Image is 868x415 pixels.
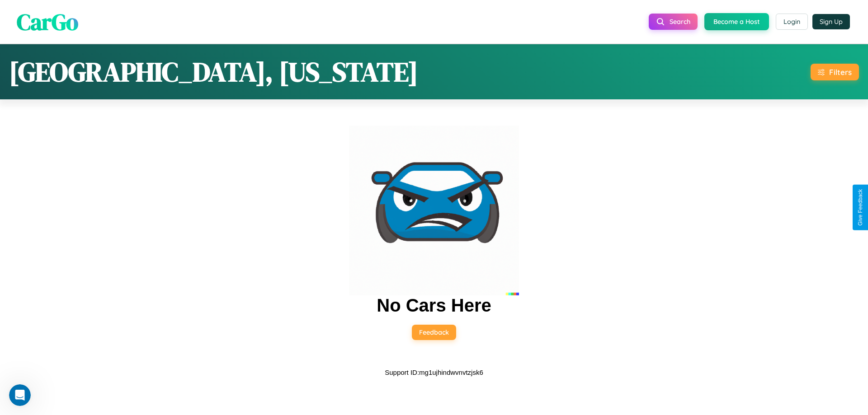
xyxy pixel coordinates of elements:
img: car [349,126,519,295]
button: Search [649,14,698,30]
h2: No Cars Here [377,295,491,316]
button: Filters [811,64,859,80]
button: Feedback [412,325,456,340]
button: Login [776,14,808,30]
h1: [GEOGRAPHIC_DATA], [US_STATE] [9,53,418,90]
iframe: Intercom live chat [9,384,31,406]
button: Become a Host [704,13,769,30]
div: Give Feedback [857,189,863,226]
span: Search [670,18,690,26]
span: CarGo [17,6,78,37]
p: Support ID: mg1ujhindwvnvtzjsk6 [385,366,483,378]
button: Sign Up [812,14,850,29]
div: Filters [829,67,852,77]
